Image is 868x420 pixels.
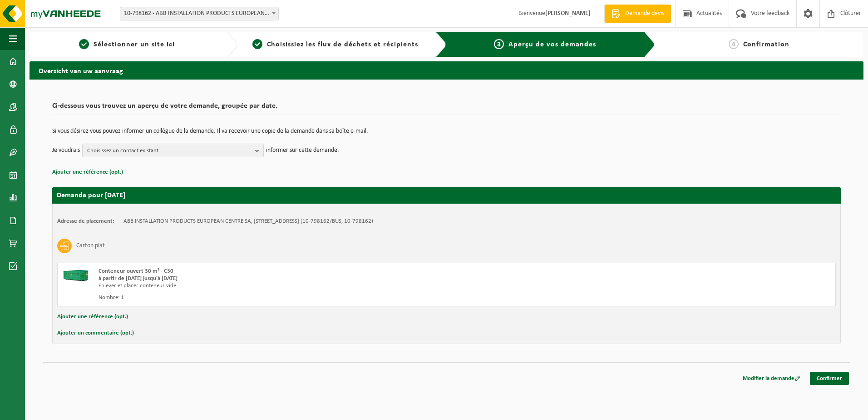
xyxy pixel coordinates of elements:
span: Conteneur ouvert 30 m³ - C30 [99,268,173,274]
strong: à partir de [DATE] jusqu'à [DATE] [99,275,178,281]
img: HK-XC-30-GN-00.png [62,268,89,281]
h3: Carton plat [76,239,105,253]
button: Choisissez un contact existant [82,144,264,157]
span: 1 [79,39,89,49]
button: Ajouter une référence (opt.) [57,311,128,323]
span: Confirmation [743,41,789,48]
a: Modifier la demande [736,372,807,385]
p: Si vous désirez vous pouvez informer un collègue de la demande. Il va recevoir une copie de la de... [52,128,841,135]
button: Ajouter un commentaire (opt.) [57,327,134,339]
span: 3 [494,39,504,49]
a: 1Sélectionner un site ici [34,39,220,50]
a: 2Choisissiez les flux de déchets et récipients [242,39,428,50]
div: Nombre: 1 [99,294,483,301]
strong: Adresse de placement: [57,218,114,224]
strong: Demande pour [DATE] [57,192,125,199]
td: ABB INSTALLATION PRODUCTS EUROPEAN CENTRE SA, [STREET_ADDRESS] (10-798162/BUS, 10-798162) [123,218,373,225]
span: 4 [729,39,739,49]
a: Demande devis [604,5,671,23]
span: Demande devis [623,9,666,18]
div: Enlever et placer conteneur vide [99,282,483,290]
a: Confirmer [810,372,849,385]
h2: Overzicht van uw aanvraag [30,61,863,79]
h2: Ci-dessous vous trouvez un aperçu de votre demande, groupée par date. [52,102,841,115]
span: 10-798162 - ABB INSTALLATION PRODUCTS EUROPEAN CENTRE SA - HOUDENG-GOEGNIES [120,7,278,20]
span: 2 [252,39,262,49]
span: Sélectionner un site ici [94,41,175,48]
strong: [PERSON_NAME] [545,10,591,17]
span: Aperçu de vos demandes [508,41,596,48]
span: Choisissiez les flux de déchets et récipients [267,41,418,48]
p: informer sur cette demande. [266,144,339,157]
span: Choisissez un contact existant [87,144,252,158]
span: 10-798162 - ABB INSTALLATION PRODUCTS EUROPEAN CENTRE SA - HOUDENG-GOEGNIES [120,7,279,20]
button: Ajouter une référence (opt.) [52,166,123,178]
p: Je voudrais [52,144,80,157]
